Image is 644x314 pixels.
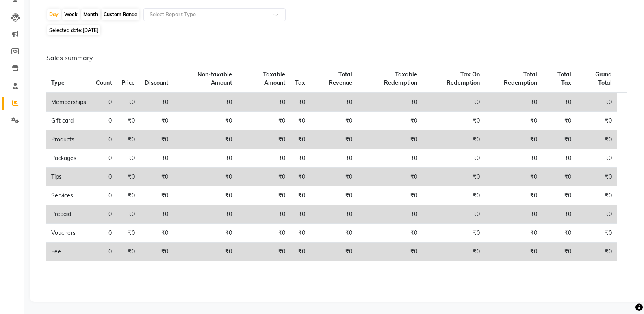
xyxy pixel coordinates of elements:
td: ₹0 [576,93,617,112]
td: ₹0 [237,168,290,186]
div: Day [47,9,61,20]
span: Selected date: [47,25,100,35]
td: 0 [91,168,117,186]
td: ₹0 [140,130,173,149]
td: 0 [91,186,117,205]
td: ₹0 [290,224,310,243]
td: ₹0 [357,224,422,243]
td: ₹0 [310,243,358,261]
td: ₹0 [140,168,173,186]
td: Memberships [46,93,91,112]
td: ₹0 [485,224,542,243]
td: ₹0 [117,186,140,205]
td: 0 [91,112,117,130]
td: 0 [91,243,117,261]
td: ₹0 [290,243,310,261]
td: ₹0 [290,93,310,112]
span: Total Tax [557,71,571,87]
td: ₹0 [422,205,485,224]
td: ₹0 [485,149,542,168]
td: ₹0 [357,186,422,205]
td: ₹0 [140,149,173,168]
td: ₹0 [237,149,290,168]
td: ₹0 [290,112,310,130]
td: ₹0 [542,186,577,205]
td: ₹0 [542,149,577,168]
td: ₹0 [357,243,422,261]
td: ₹0 [173,130,237,149]
td: ₹0 [422,93,485,112]
td: ₹0 [237,93,290,112]
td: ₹0 [485,186,542,205]
td: ₹0 [576,186,617,205]
td: ₹0 [310,130,358,149]
td: ₹0 [422,224,485,243]
td: ₹0 [237,112,290,130]
td: ₹0 [357,112,422,130]
td: ₹0 [542,224,577,243]
td: ₹0 [117,93,140,112]
span: Type [51,79,65,87]
td: ₹0 [290,205,310,224]
td: ₹0 [173,205,237,224]
td: ₹0 [422,112,485,130]
td: ₹0 [173,243,237,261]
td: ₹0 [117,112,140,130]
td: ₹0 [173,186,237,205]
td: ₹0 [290,149,310,168]
td: ₹0 [117,243,140,261]
td: ₹0 [310,205,358,224]
td: Vouchers [46,224,91,243]
td: ₹0 [173,93,237,112]
td: ₹0 [140,186,173,205]
td: ₹0 [542,168,577,186]
td: ₹0 [310,112,358,130]
td: ₹0 [576,243,617,261]
td: ₹0 [542,112,577,130]
td: Prepaid [46,205,91,224]
td: ₹0 [290,130,310,149]
td: ₹0 [357,205,422,224]
td: 0 [91,224,117,243]
div: Custom Range [102,9,139,20]
td: ₹0 [117,224,140,243]
td: ₹0 [576,130,617,149]
span: Non-taxable Amount [197,71,232,87]
td: ₹0 [140,205,173,224]
td: ₹0 [422,186,485,205]
td: Gift card [46,112,91,130]
td: Fee [46,243,91,261]
td: ₹0 [173,149,237,168]
td: ₹0 [357,130,422,149]
td: ₹0 [576,224,617,243]
span: Tax On Redemption [447,71,480,87]
td: Packages [46,149,91,168]
td: ₹0 [542,243,577,261]
td: ₹0 [117,205,140,224]
td: ₹0 [422,149,485,168]
span: [DATE] [82,27,98,33]
td: Services [46,186,91,205]
td: ₹0 [576,149,617,168]
td: ₹0 [140,224,173,243]
td: 0 [91,205,117,224]
td: ₹0 [140,243,173,261]
span: Count [96,79,112,87]
td: ₹0 [310,224,358,243]
td: ₹0 [485,205,542,224]
h6: Sales summary [46,54,627,62]
td: ₹0 [542,205,577,224]
td: ₹0 [237,243,290,261]
td: ₹0 [422,130,485,149]
div: Month [81,9,100,20]
td: ₹0 [310,168,358,186]
td: ₹0 [485,93,542,112]
td: ₹0 [357,149,422,168]
td: ₹0 [237,224,290,243]
td: ₹0 [576,205,617,224]
td: ₹0 [485,168,542,186]
td: ₹0 [173,168,237,186]
span: Total Revenue [329,71,352,87]
td: ₹0 [140,93,173,112]
td: ₹0 [117,149,140,168]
